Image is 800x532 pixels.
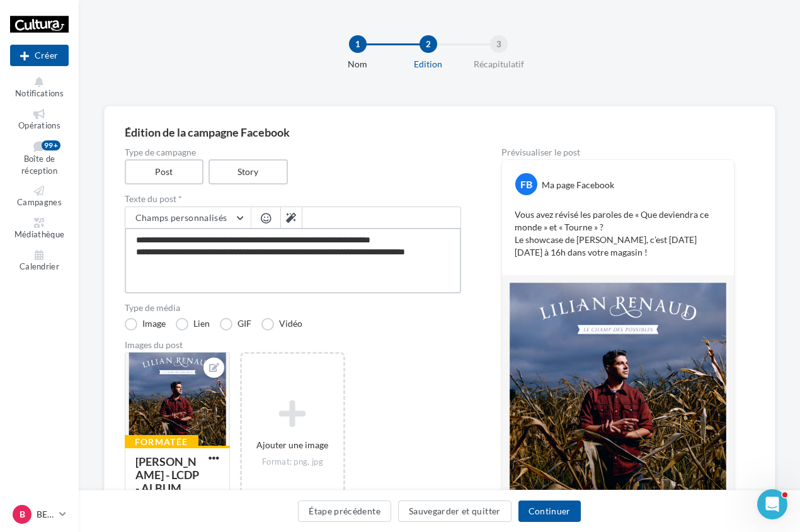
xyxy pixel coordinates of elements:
[125,435,198,449] div: Formatée
[10,247,69,274] a: Calendrier
[125,341,461,349] div: Images du post
[37,508,54,521] p: BESANCON
[490,35,508,53] div: 3
[420,35,437,53] div: 2
[10,74,69,101] button: Notifications
[125,148,461,157] label: Type de campagne
[515,173,537,195] div: FB
[20,508,25,521] span: B
[125,207,251,229] button: Champs personnalisés
[135,455,199,508] div: [PERSON_NAME] - LCDP - ALBUM COVER ...
[261,318,302,331] label: Vidéo
[398,501,511,522] button: Sauvegarder et quitter
[15,88,64,98] span: Notifications
[14,229,65,239] span: Médiathèque
[21,154,57,176] span: Boîte de réception
[542,179,614,191] div: Ma page Facebook
[515,208,721,259] p: Vous avez révisé les paroles de « Que deviendra ce monde » et « Tourne » ? Le showcase de [PERSON...
[125,318,166,331] label: Image
[10,45,69,66] div: Nouvelle campagne
[18,120,60,130] span: Opérations
[10,138,69,178] a: Boîte de réception99+
[501,148,734,157] div: Prévisualiser le post
[317,58,398,71] div: Nom
[757,489,787,519] iframe: Intercom live chat
[388,58,469,71] div: Edition
[17,198,62,208] span: Campagnes
[125,127,755,138] div: Édition de la campagne Facebook
[125,195,461,203] label: Texte du post *
[220,318,251,331] label: GIF
[176,318,210,331] label: Lien
[459,58,539,71] div: Récapitulatif
[349,35,367,53] div: 1
[10,502,69,526] a: B BESANCON
[10,215,69,242] a: Médiathèque
[135,212,227,223] span: Champs personnalisés
[20,261,59,271] span: Calendrier
[518,501,581,522] button: Continuer
[209,159,288,184] label: Story
[125,159,204,184] label: Post
[125,303,461,312] label: Type de média
[42,140,60,150] div: 99+
[10,106,69,133] a: Opérations
[10,183,69,210] a: Campagnes
[10,45,69,66] button: Créer
[298,501,391,522] button: Étape précédente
